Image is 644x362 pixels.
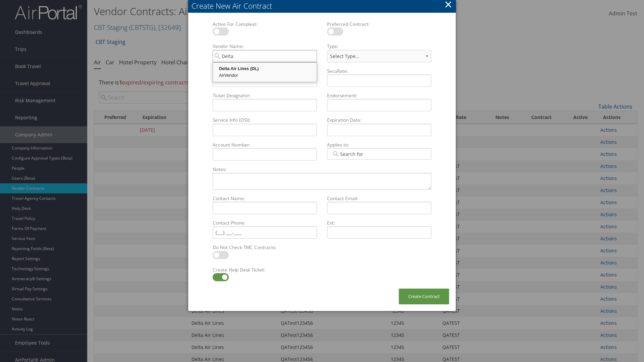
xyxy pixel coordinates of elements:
[210,117,320,123] label: Service Info (OSI):
[210,266,320,273] label: Create Help Desk Ticket:
[327,226,431,239] input: Ext:
[327,124,431,136] input: Expiration Date:
[331,150,369,157] input: Applies to:
[324,195,434,202] label: Contact Email:
[324,68,434,74] label: SecuRate:
[213,99,317,111] input: Ticket Designator:
[324,141,434,148] label: Applies to:
[213,124,317,136] input: Service Info (OSI):
[327,74,431,87] input: SecuRate:
[210,166,434,173] label: Notes:
[210,141,320,148] label: Account Number:
[210,21,320,27] label: Active For Compleat:
[399,289,449,304] button: Create Contract
[210,43,320,50] label: Vendor Name:
[214,65,316,72] div: Delta Air Lines (DL)
[210,92,320,99] label: Ticket Designator:
[324,43,434,50] label: Type:
[213,202,317,214] input: Contact Name:
[324,220,434,226] label: Ext:
[324,92,434,99] label: Endorsement:
[327,202,431,214] input: Contact Email:
[214,72,316,79] div: AirVendor
[192,1,456,11] div: Create New Air Contract
[210,68,320,74] label: Tour Code:
[213,226,317,239] input: Contact Phone:
[327,50,431,62] select: Type:
[210,195,320,202] label: Contact Name:
[213,148,317,161] input: Account Number:
[324,117,434,123] label: Expiration Date:
[210,244,320,251] label: Do Not Check TMC Contracts:
[327,99,431,111] input: Endorsement:
[324,21,434,27] label: Preferred Contract:
[210,220,320,226] label: Contact Phone:
[213,173,431,190] textarea: Notes:
[213,50,317,62] input: Vendor Name:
